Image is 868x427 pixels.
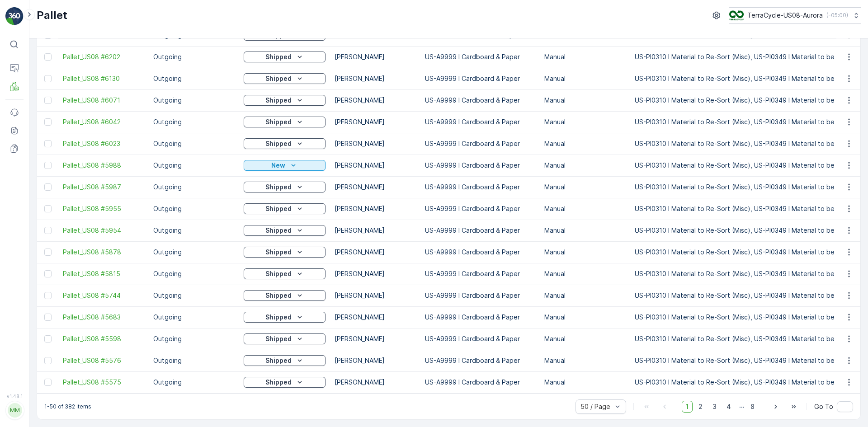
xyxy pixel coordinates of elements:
div: Toggle Row Selected [44,97,52,104]
div: Toggle Row Selected [44,335,52,343]
button: Shipped [244,117,325,127]
p: Shipped [265,117,292,127]
p: Pallet [37,8,67,23]
a: Pallet_US08 #6071 [63,96,144,105]
p: Shipped [265,313,292,322]
span: Pallet_US08 #5955 [63,204,144,213]
td: US-A9999 I Cardboard & Paper [420,241,540,263]
div: Toggle Row Selected [44,292,52,299]
p: Shipped [265,334,292,343]
td: Outgoing [149,328,239,350]
td: US-A9999 I Cardboard & Paper [420,328,540,350]
td: Manual [540,89,630,111]
a: Pallet_US08 #5575 [63,378,144,387]
td: Outgoing [149,220,239,241]
div: Toggle Row Selected [44,357,52,364]
div: Toggle Row Selected [44,227,52,234]
td: [PERSON_NAME] [330,328,420,350]
div: Toggle Row Selected [44,205,52,212]
td: Manual [540,68,630,89]
a: Pallet_US08 #6023 [63,139,144,148]
p: Shipped [265,139,292,148]
td: [PERSON_NAME] [330,220,420,241]
div: Toggle Row Selected [44,162,52,169]
td: Outgoing [149,46,239,68]
span: FD, SC7288, [DATE], #1 [30,148,101,156]
span: FD, SC7288, [DATE], #2 [30,394,103,401]
td: US-A9999 I Cardboard & Paper [420,89,540,111]
td: US-A9999 I Cardboard & Paper [420,350,540,371]
span: FD Pallet [48,208,76,216]
div: Toggle Row Selected [44,118,52,126]
td: [PERSON_NAME] [330,285,420,306]
span: Pallet_US08 #5878 [63,248,144,257]
span: Go To [814,402,833,411]
td: [PERSON_NAME] [330,371,420,393]
td: [PERSON_NAME] [330,155,420,176]
td: US-A9999 I Cardboard & Paper [420,198,540,220]
span: 3 [708,401,721,413]
button: Shipped [244,52,325,62]
button: Shipped [244,138,325,149]
a: Pallet_US08 #6130 [63,74,144,83]
button: Shipped [244,95,325,106]
span: Pallet_US08 #6042 [63,117,144,127]
span: 1 [682,401,693,413]
span: Tare Weight : [8,193,51,201]
td: Manual [540,111,630,133]
div: Toggle Row Selected [44,270,52,277]
span: Total Weight : [8,163,53,171]
td: [PERSON_NAME] [330,350,420,371]
span: Total Weight : [8,408,53,416]
div: Toggle Row Selected [44,53,52,61]
td: US-A9999 I Cardboard & Paper [420,371,540,393]
td: Outgoing [149,176,239,198]
p: Shipped [265,356,292,365]
a: Pallet_US08 #5815 [63,269,144,278]
span: - [47,178,51,186]
span: - [53,408,56,416]
td: US-A9999 I Cardboard & Paper [420,68,540,89]
span: Name : [8,148,30,156]
td: US-A9999 I Cardboard & Paper [420,306,540,328]
span: - [53,163,56,171]
button: Shipped [244,312,325,323]
td: Outgoing [149,241,239,263]
td: Manual [540,328,630,350]
td: Outgoing [149,198,239,220]
button: New [244,160,325,171]
a: Pallet_US08 #5598 [63,334,144,343]
button: Shipped [244,225,325,236]
td: Outgoing [149,350,239,371]
button: Shipped [244,247,325,258]
td: Manual [540,371,630,393]
td: Manual [540,46,630,68]
div: Toggle Row Selected [44,75,52,82]
div: Toggle Row Selected [44,183,52,191]
span: Material : [8,223,38,230]
td: Outgoing [149,371,239,393]
td: Manual [540,133,630,155]
td: Manual [540,176,630,198]
td: [PERSON_NAME] [330,68,420,89]
td: Outgoing [149,133,239,155]
p: Shipped [265,291,292,300]
a: Pallet_US08 #5576 [63,356,144,365]
span: v 1.48.1 [5,394,24,399]
div: MM [8,403,22,418]
p: TerraCycle-US08-Aurora [747,11,823,20]
td: Manual [540,241,630,263]
p: Shipped [265,204,292,213]
td: Manual [540,220,630,241]
td: Outgoing [149,306,239,328]
button: Shipped [244,73,325,84]
a: Pallet_US08 #5987 [63,183,144,192]
a: Pallet_US08 #6202 [63,52,144,61]
p: Shipped [265,52,292,61]
td: Manual [540,306,630,328]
